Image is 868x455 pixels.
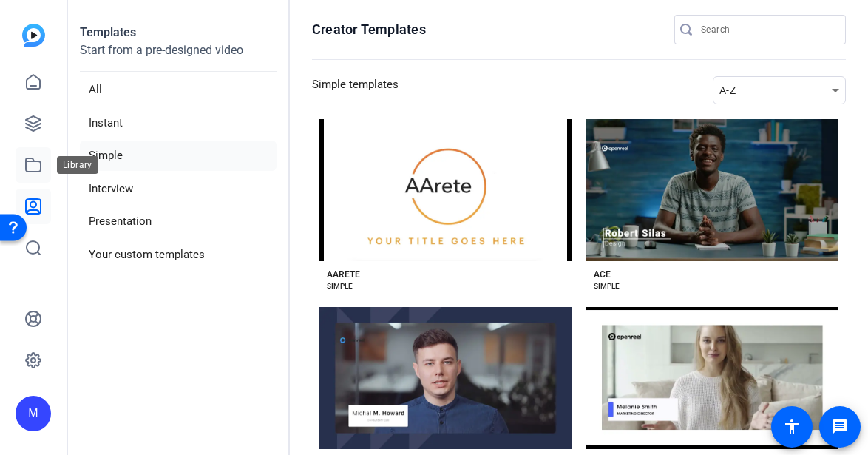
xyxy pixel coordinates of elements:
li: Your custom templates [80,240,277,270]
div: ACE [594,269,611,280]
span: A-Z [719,84,736,96]
p: Start from a pre-designed video [80,41,277,72]
input: Search [701,21,834,38]
mat-icon: accessibility [783,418,801,436]
strong: Templates [80,25,136,39]
li: Instant [80,108,277,138]
div: SIMPLE [327,280,353,292]
button: Template image [319,119,572,261]
img: blue-gradient.svg [22,24,45,47]
h3: Simple templates [312,76,399,104]
div: Library [57,156,98,174]
div: M [16,396,51,431]
li: Presentation [80,206,277,237]
button: Template image [319,307,572,449]
button: Template image [586,307,838,449]
button: Template image [586,119,838,261]
h1: Creator Templates [312,21,426,38]
div: SIMPLE [594,280,620,292]
div: AARETE [327,269,360,280]
mat-icon: message [831,418,849,436]
li: Interview [80,174,277,204]
li: Simple [80,141,277,171]
li: All [80,75,277,105]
